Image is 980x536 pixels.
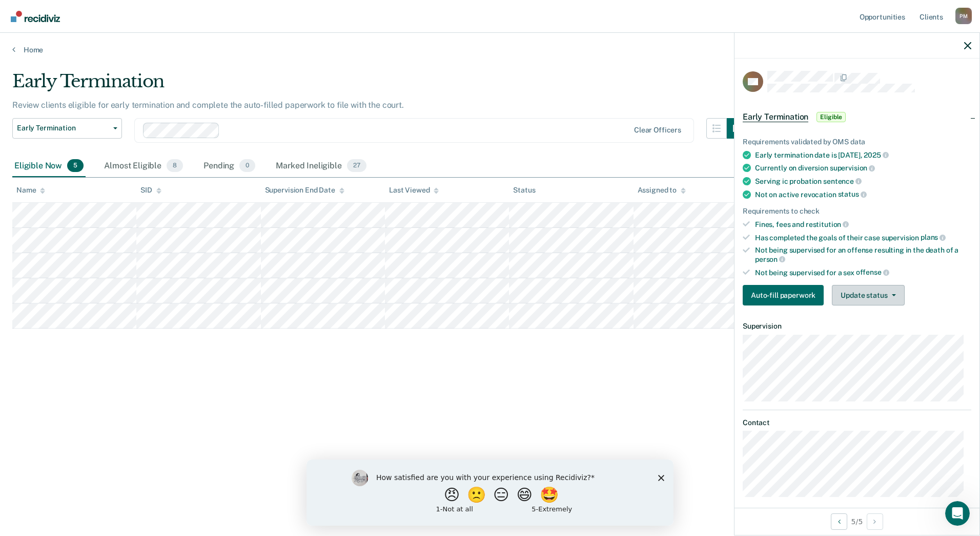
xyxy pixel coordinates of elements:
iframe: Survey by Kim from Recidiviz [307,460,673,526]
div: Requirements validated by OMS data [743,138,971,146]
div: Eligible Now [12,155,86,178]
span: Early Termination [743,112,808,122]
button: Profile dropdown button [955,8,972,24]
span: person [755,255,785,263]
div: Almost Eligible [102,155,185,178]
div: Currently on diversion [755,163,971,173]
img: Recidiviz [11,11,60,22]
div: Requirements to check [743,207,971,216]
span: 5 [67,159,84,173]
div: Not being supervised for an offense resulting in the death of a [755,246,971,263]
span: Early Termination [17,124,109,132]
div: Marked Ineligible [274,155,368,178]
div: Not on active revocation [755,190,971,199]
div: Early termination date is [DATE], [755,150,971,160]
div: Not being supervised for a sex [755,268,971,277]
span: status [838,190,867,198]
div: Supervision End Date [265,186,344,195]
div: Status [513,186,535,195]
div: Assigned to [638,186,686,195]
span: sentence [823,177,862,185]
span: 0 [239,159,255,173]
span: offense [856,268,889,276]
p: Review clients eligible for early termination and complete the auto-filled paperwork to file with... [12,100,404,110]
div: Early Termination [12,71,747,100]
span: plans [921,233,946,241]
div: Last Viewed [389,186,439,195]
div: Serving ic probation [755,177,971,186]
div: Fines, fees and [755,220,971,229]
button: Previous Opportunity [831,513,847,530]
a: Navigate to form link [743,285,828,305]
a: Home [12,45,968,54]
div: Pending [201,155,257,178]
dt: Contact [743,418,971,427]
div: 5 / 5 [734,508,979,535]
span: supervision [830,164,875,172]
iframe: Intercom live chat [945,501,970,526]
div: Clear officers [634,126,681,135]
div: P M [955,8,972,24]
span: restitution [806,220,849,228]
button: Next Opportunity [867,513,883,530]
button: Auto-fill paperwork [743,285,824,305]
div: Has completed the goals of their case supervision [755,233,971,242]
dt: Supervision [743,322,971,331]
span: 2025 [864,151,888,159]
span: 27 [347,159,366,173]
div: SID [140,186,161,195]
span: Eligible [816,112,846,122]
div: Early TerminationEligible [734,101,979,133]
button: Update status [832,285,904,305]
span: 8 [167,159,183,173]
div: Name [16,186,45,195]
